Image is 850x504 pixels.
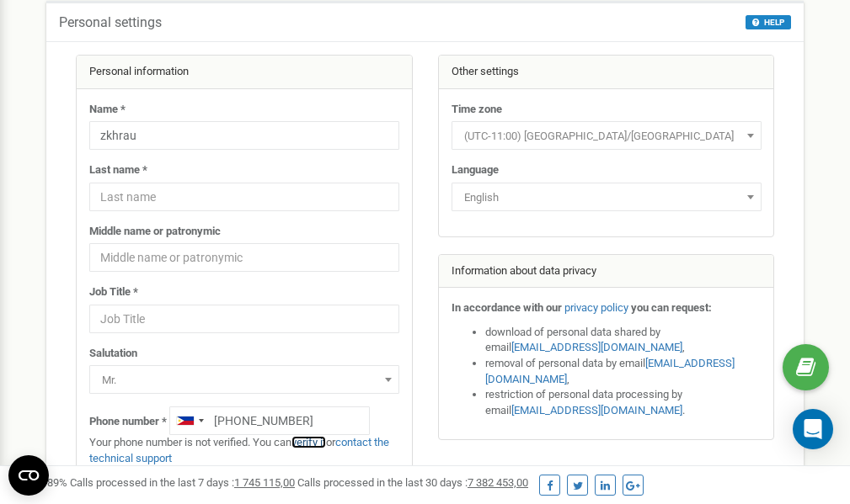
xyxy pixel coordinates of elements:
[89,365,399,394] span: Mr.
[169,406,370,435] input: +1-800-555-55-55
[631,301,712,314] strong: you can request:
[70,476,295,489] span: Calls processed in the last 7 days :
[452,102,502,118] label: Time zone
[485,387,762,418] li: restriction of personal data processing by email .
[89,346,137,362] label: Salutation
[439,56,774,89] div: Other settings
[485,325,762,356] li: download of personal data shared by email ,
[77,56,412,89] div: Personal information
[457,125,756,148] span: (UTC-11:00) Pacific/Midway
[89,243,399,272] input: Middle name or patronymic
[89,121,399,150] input: Name
[468,476,528,489] u: 7 382 453,00
[89,414,167,430] label: Phone number *
[234,476,295,489] u: 1 745 115,00
[89,183,399,211] input: Last name
[452,301,562,314] strong: In accordance with our
[89,284,138,300] label: Job Title *
[452,183,762,211] span: English
[793,409,833,449] div: Open Intercom Messenger
[59,15,162,30] h5: Personal settings
[89,435,399,466] p: Your phone number is not verified. You can or
[452,162,499,178] label: Language
[89,436,389,464] a: contact the technical support
[452,121,762,150] span: (UTC-11:00) Pacific/Midway
[511,341,682,353] a: [EMAIL_ADDRESS][DOMAIN_NAME]
[457,186,756,210] span: English
[89,162,147,178] label: Last name *
[746,15,791,29] button: HELP
[95,369,393,392] span: Mr.
[89,102,126,118] label: Name *
[291,436,326,448] a: verify it
[8,455,49,496] button: Open CMP widget
[297,476,528,489] span: Calls processed in the last 30 days :
[170,407,209,434] div: Telephone country code
[89,224,221,240] label: Middle name or patronymic
[439,255,774,289] div: Information about data privacy
[485,357,735,385] a: [EMAIL_ADDRESS][DOMAIN_NAME]
[485,356,762,387] li: removal of personal data by email ,
[511,404,682,416] a: [EMAIL_ADDRESS][DOMAIN_NAME]
[564,301,628,314] a: privacy policy
[89,305,399,333] input: Job Title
